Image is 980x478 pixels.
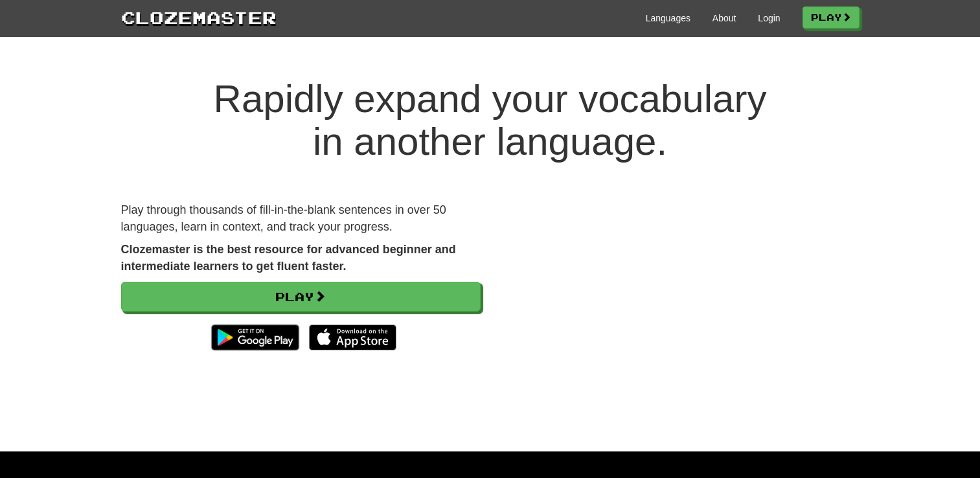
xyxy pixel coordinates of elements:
a: Login [758,12,780,25]
img: Get it on Google Play [205,318,305,357]
a: Play [121,282,481,312]
strong: Clozemaster is the best resource for advanced beginner and intermediate learners to get fluent fa... [121,243,456,273]
p: Play through thousands of fill-in-the-blank sentences in over 50 languages, learn in context, and... [121,202,481,235]
a: Play [803,6,860,28]
a: About [712,12,736,25]
img: Download_on_the_App_Store_Badge_US-UK_135x40-25178aeef6eb6b83b96f5f2d004eda3bffbb37122de64afbaef7... [309,324,396,350]
a: Languages [646,12,690,25]
a: Clozemaster [121,5,277,29]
